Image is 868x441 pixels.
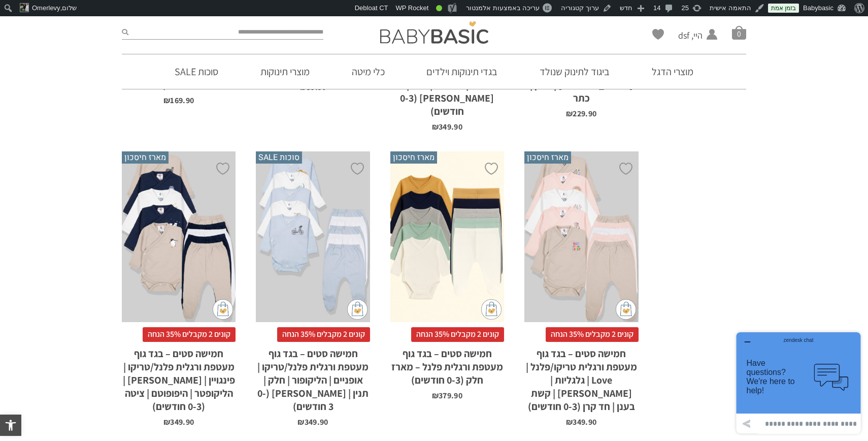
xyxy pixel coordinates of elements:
[546,327,639,341] span: קונים 2 מקבלים 35% הנחה
[652,29,664,40] a: Wishlist
[122,342,236,413] h2: חמישה סטים – בגד גוף מעטפת ורגלית פלנל/טריקו | פינגויין | [PERSON_NAME] | הליקופטר | היפופוטם | צ...
[347,299,368,320] img: cat-mini-atc.png
[245,54,325,89] a: מוצרי תינוקות
[637,54,709,89] a: מוצרי הדגל
[432,390,439,401] span: ₪
[256,342,370,413] h2: חמישה סטים – בגד גוף מעטפת ורגלית פלנל/טריקו | אופניים | הליקופור | חלק | תנין | [PERSON_NAME] (0...
[481,299,502,320] img: cat-mini-atc.png
[436,5,442,11] div: טוב
[616,299,636,320] img: cat-mini-atc.png
[411,327,504,341] span: קונים 2 מקבלים 35% הנחה
[566,108,596,119] bdi: 229.90
[466,4,540,12] span: עריכה באמצעות אלמנטור
[163,417,170,427] span: ₪
[163,95,170,106] span: ₪
[390,151,437,164] span: מארז חיסכון
[390,342,504,387] h2: חמישה סטים – בגד גוף מעטפת ורגלית פלנל – מארז חלק (0-3 חודשים)
[390,151,504,400] a: מארז חיסכון חמישה סטים - בגד גוף מעטפת ורגלית פלנל - מארז חלק (0-3 חודשים) קונים 2 מקבלים 35% הנח...
[524,54,625,89] a: ביגוד לתינוק שנולד
[411,54,513,89] a: בגדי תינוקות וילדים
[768,4,799,13] a: בזמן אמת
[566,417,596,427] bdi: 349.90
[143,327,236,341] span: קונים 2 מקבלים 35% הנחה
[652,29,664,43] span: Wishlist
[524,151,638,426] a: מארז חיסכון חמישה סטים - בגד גוף מעטפת ורגלית טריקו/פלנל | Love | גלגליות | פרח | קשת בענן | חד ק...
[122,151,169,164] span: מארז חיסכון
[732,328,864,437] iframe: פותח יישומון שאפשר לשוחח בו בצ'אט עם אחד הנציגים שלנו
[337,54,400,89] a: כלי מיטה
[432,121,439,132] span: ₪
[524,342,638,413] h2: חמישה סטים – בגד גוף מעטפת ורגלית טריקו/פלנל | Love | גלגליות | [PERSON_NAME] | קשת בענן | חד קרן...
[159,54,233,89] a: סוכות SALE
[163,95,194,106] bdi: 169.90
[213,299,233,320] img: cat-mini-atc.png
[32,4,60,12] span: Omerlevy
[566,417,573,427] span: ₪
[277,327,370,341] span: קונים 2 מקבלים 35% הנחה
[732,25,746,40] a: סל קניות0
[380,21,488,44] img: Baby Basic בגדי תינוקות וילדים אונליין
[163,417,194,427] bdi: 349.90
[732,25,746,40] span: סל קניות
[256,151,302,164] span: סוכות SALE
[432,390,462,401] bdi: 379.90
[566,108,573,119] span: ₪
[297,417,328,427] bdi: 349.90
[678,42,703,54] span: החשבון שלי
[122,151,236,426] a: מארז חיסכון חמישה סטים - בגד גוף מעטפת ורגלית פלנל/טריקו | פינגויין | דוב קוטב | הליקופטר | היפופ...
[297,417,304,427] span: ₪
[432,121,462,132] bdi: 349.90
[524,151,571,164] span: מארז חיסכון
[256,151,370,426] a: סוכות SALE חמישה סטים - בגד גוף מעטפת ורגלית פלנל/טריקו | אופניים | הליקופור | חלק | תנין | אריה ...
